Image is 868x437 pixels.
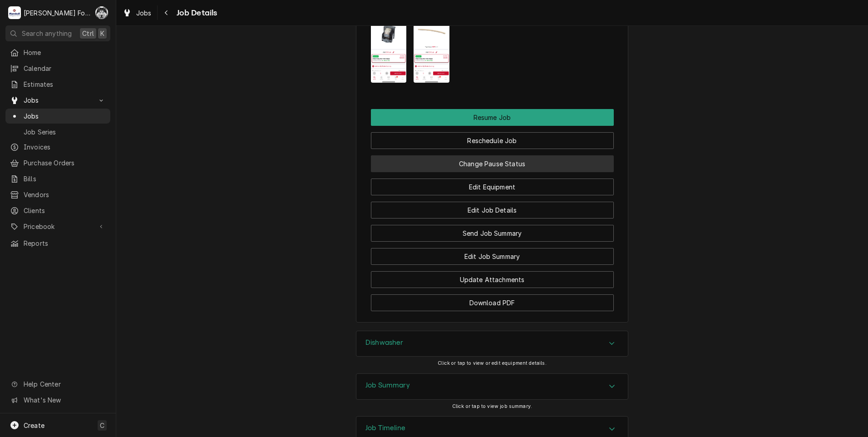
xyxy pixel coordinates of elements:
div: [PERSON_NAME] Food Equipment Service [24,8,90,18]
button: Change Pause Status [371,155,614,172]
img: HC6XPDS6qmg1SoQ1VYQA [414,5,449,83]
a: Home [5,45,110,60]
h3: Job Timeline [365,424,405,432]
span: Clients [24,206,106,215]
h3: Dishwasher [365,338,404,347]
a: Purchase Orders [5,155,110,170]
a: Clients [5,203,110,218]
span: Estimates [24,79,106,89]
a: Bills [5,171,110,186]
a: Jobs [5,109,110,124]
h3: Job Summary [365,381,410,390]
a: Vendors [5,187,110,202]
button: Reschedule Job [371,132,614,149]
span: Bills [24,174,106,184]
div: Accordion Header [356,374,628,399]
div: Accordion Header [356,331,628,357]
span: Jobs [24,95,92,105]
div: M [8,6,21,19]
button: Accordion Details Expand Trigger [356,331,628,357]
a: Go to Pricebook [5,219,110,234]
button: Accordion Details Expand Trigger [356,374,628,399]
div: Button Group Row [371,109,614,126]
div: Button Group Row [371,126,614,149]
img: NhmuV4EbSZ9Fr2uKJfZw [371,5,407,83]
span: Ctrl [82,29,94,38]
a: Jobs [119,5,155,20]
span: Help Center [24,379,105,389]
div: Marshall Food Equipment Service's Avatar [8,6,21,19]
span: Jobs [24,111,106,121]
button: Search anythingCtrlK [5,25,110,41]
span: Click or tap to view or edit equipment details. [438,360,547,366]
a: Job Series [5,124,110,139]
span: Jobs [136,8,152,18]
span: Invoices [24,142,106,152]
div: Dishwasher [356,331,628,357]
span: Click or tap to view job summary. [452,403,532,409]
button: Resume Job [371,109,614,126]
a: Go to Help Center [5,377,110,392]
div: Button Group Row [371,195,614,218]
span: Purchase Orders [24,158,106,168]
div: Chris Murphy (103)'s Avatar [95,6,108,19]
a: Go to Jobs [5,93,110,108]
div: Job Summary [356,373,628,400]
div: Button Group Row [371,149,614,172]
span: Calendar [24,64,106,73]
div: Button Group Row [371,288,614,311]
a: Estimates [5,77,110,92]
span: Job Series [24,127,106,137]
span: Vendors [24,190,106,199]
button: Edit Equipment [371,179,614,195]
button: Edit Job Summary [371,248,614,265]
span: Job Details [174,7,217,19]
span: C [100,421,104,430]
span: Create [24,422,44,429]
span: K [100,29,104,38]
div: Button Group Row [371,265,614,288]
a: Invoices [5,139,110,154]
span: Home [24,48,106,57]
span: Pricebook [24,222,92,231]
button: Update Attachments [371,271,614,288]
button: Navigate back [159,5,174,20]
button: Edit Job Details [371,202,614,218]
div: C( [95,6,108,19]
a: Reports [5,236,110,251]
span: Reports [24,238,106,248]
a: Go to What's New [5,392,110,407]
div: Button Group Row [371,218,614,242]
div: Button Group Row [371,172,614,195]
span: What's New [24,395,105,405]
div: Button Group [371,109,614,311]
button: Download PDF [371,294,614,311]
div: Button Group Row [371,242,614,265]
button: Send Job Summary [371,225,614,242]
a: Calendar [5,61,110,76]
span: Search anything [22,29,72,38]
